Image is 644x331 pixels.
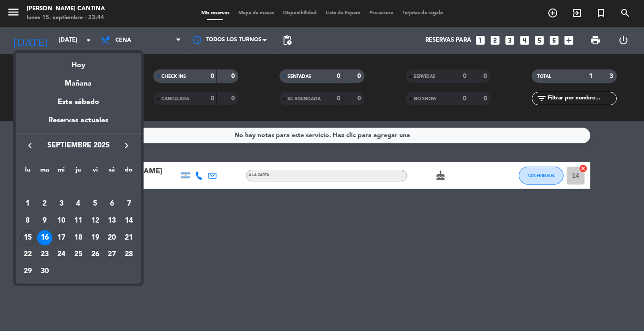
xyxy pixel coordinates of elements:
[37,264,52,279] div: 30
[70,212,87,229] td: 11 de septiembre de 2025
[16,90,141,115] div: Este sábado
[54,230,69,245] div: 17
[87,212,104,229] td: 12 de septiembre de 2025
[53,246,70,263] td: 24 de septiembre de 2025
[19,212,36,229] td: 8 de septiembre de 2025
[19,246,36,263] td: 22 de septiembre de 2025
[104,246,121,263] td: 27 de septiembre de 2025
[20,247,35,262] div: 22
[20,196,35,211] div: 1
[54,196,69,211] div: 3
[19,263,36,280] td: 29 de septiembre de 2025
[38,140,119,151] span: septiembre 2025
[87,229,104,246] td: 19 de septiembre de 2025
[104,247,119,262] div: 27
[120,165,137,179] th: domingo
[88,230,103,245] div: 19
[25,140,35,151] i: keyboard_arrow_left
[20,230,35,245] div: 15
[104,196,121,213] td: 6 de septiembre de 2025
[70,246,87,263] td: 25 de septiembre de 2025
[121,247,136,262] div: 28
[88,247,103,262] div: 26
[54,213,69,228] div: 10
[104,230,119,245] div: 20
[22,140,38,151] button: keyboard_arrow_left
[37,213,52,228] div: 9
[104,229,121,246] td: 20 de septiembre de 2025
[20,213,35,228] div: 8
[119,140,135,151] button: keyboard_arrow_right
[36,246,53,263] td: 23 de septiembre de 2025
[104,212,121,229] td: 13 de septiembre de 2025
[19,196,36,213] td: 1 de septiembre de 2025
[70,229,87,246] td: 18 de septiembre de 2025
[36,165,53,179] th: martes
[71,230,86,245] div: 18
[88,213,103,228] div: 12
[53,196,70,213] td: 3 de septiembre de 2025
[19,165,36,179] th: lunes
[53,165,70,179] th: miércoles
[87,196,104,213] td: 5 de septiembre de 2025
[71,196,86,211] div: 4
[121,230,136,245] div: 21
[36,196,53,213] td: 2 de septiembre de 2025
[121,213,136,228] div: 14
[120,229,137,246] td: 21 de septiembre de 2025
[104,165,121,179] th: sábado
[37,247,52,262] div: 23
[71,247,86,262] div: 25
[121,196,136,211] div: 7
[16,71,141,90] div: Mañana
[16,53,141,71] div: Hoy
[36,263,53,280] td: 30 de septiembre de 2025
[36,229,53,246] td: 16 de septiembre de 2025
[120,246,137,263] td: 28 de septiembre de 2025
[121,140,132,151] i: keyboard_arrow_right
[36,212,53,229] td: 9 de septiembre de 2025
[71,213,86,228] div: 11
[104,213,119,228] div: 13
[120,196,137,213] td: 7 de septiembre de 2025
[53,212,70,229] td: 10 de septiembre de 2025
[19,179,137,196] td: SEP.
[104,196,119,211] div: 6
[53,229,70,246] td: 17 de septiembre de 2025
[19,229,36,246] td: 15 de septiembre de 2025
[87,246,104,263] td: 26 de septiembre de 2025
[16,115,141,133] div: Reservas actuales
[70,196,87,213] td: 4 de septiembre de 2025
[120,212,137,229] td: 14 de septiembre de 2025
[70,165,87,179] th: jueves
[37,230,52,245] div: 16
[87,165,104,179] th: viernes
[20,264,35,279] div: 29
[54,247,69,262] div: 24
[37,196,52,211] div: 2
[88,196,103,211] div: 5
